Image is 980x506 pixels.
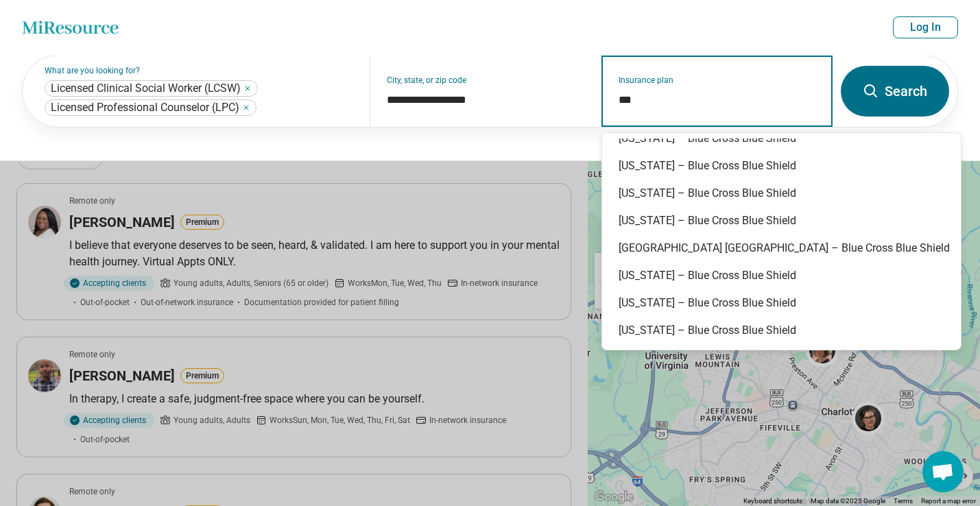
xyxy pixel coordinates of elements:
[602,138,961,344] div: Suggestions
[602,152,961,180] div: [US_STATE] – Blue Cross Blue Shield
[45,99,256,116] div: Licensed Professional Counselor (LPC)
[602,125,961,152] div: [US_STATE] – Blue Cross Blue Shield
[602,262,961,289] div: [US_STATE] – Blue Cross Blue Shield
[893,16,958,38] button: Log In
[602,317,961,344] div: [US_STATE] – Blue Cross Blue Shield
[602,180,961,207] div: [US_STATE] – Blue Cross Blue Shield
[922,451,964,492] div: Open chat
[45,67,353,75] label: What are you looking for?
[243,84,252,93] button: Licensed Clinical Social Worker (LCSW)
[602,207,961,234] div: [US_STATE] – Blue Cross Blue Shield
[602,234,961,262] div: [GEOGRAPHIC_DATA] [GEOGRAPHIC_DATA] – Blue Cross Blue Shield
[45,80,258,97] div: Licensed Clinical Social Worker (LCSW)
[242,104,250,112] button: Licensed Professional Counselor (LPC)
[602,289,961,317] div: [US_STATE] – Blue Cross Blue Shield
[51,82,241,95] span: Licensed Clinical Social Worker (LCSW)
[841,66,949,117] button: Search
[51,101,239,115] span: Licensed Professional Counselor (LPC)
